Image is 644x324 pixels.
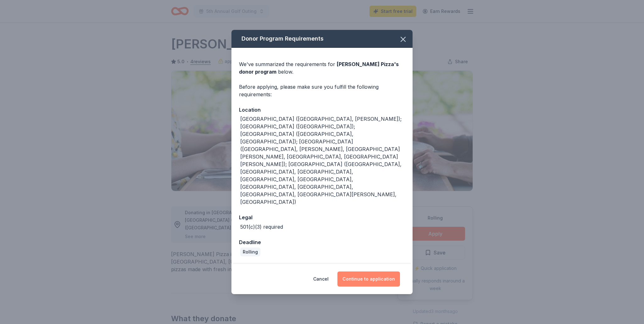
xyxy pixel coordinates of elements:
[337,271,400,287] button: Continue to application
[239,238,405,246] div: Deadline
[240,223,283,231] div: 501(c)(3) required
[239,60,405,75] div: We've summarized the requirements for below.
[240,248,260,256] div: Rolling
[313,271,329,287] button: Cancel
[239,83,405,98] div: Before applying, please make sure you fulfill the following requirements:
[239,213,405,221] div: Legal
[240,115,405,206] div: [GEOGRAPHIC_DATA] ([GEOGRAPHIC_DATA], [PERSON_NAME]); [GEOGRAPHIC_DATA] ([GEOGRAPHIC_DATA]); [GEO...
[231,30,413,48] div: Donor Program Requirements
[239,106,405,114] div: Location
